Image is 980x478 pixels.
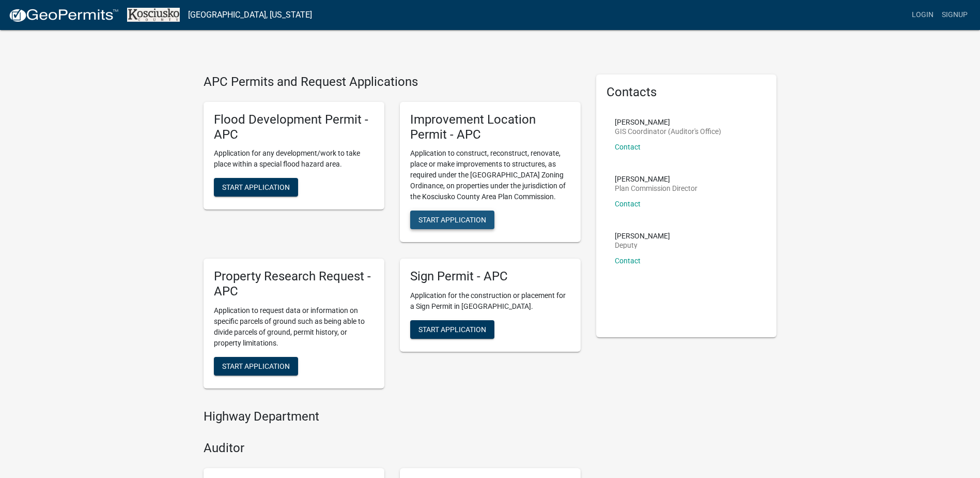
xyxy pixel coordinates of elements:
[410,211,494,229] button: Start Application
[410,269,570,284] h5: Sign Permit - APC
[222,183,290,191] span: Start Application
[127,8,180,22] img: Kosciusko County, Indiana
[908,5,938,25] a: Login
[615,200,641,208] a: Contact
[214,112,374,142] h5: Flood Development Permit - APC
[188,6,312,24] a: [GEOGRAPHIC_DATA], [US_STATE]
[410,290,570,312] p: Application for the construction or placement for a Sign Permit in [GEOGRAPHIC_DATA].
[410,320,494,339] button: Start Application
[938,5,972,25] a: Signup
[615,118,721,126] p: [PERSON_NAME]
[615,143,641,151] a: Contact
[204,74,581,89] h4: APC Permits and Request Applications
[214,357,298,376] button: Start Application
[606,85,767,100] h5: Contacts
[615,242,670,249] p: Deputy
[214,269,374,299] h5: Property Research Request - APC
[222,362,290,370] span: Start Application
[204,409,581,424] h4: Highway Department
[418,325,486,334] span: Start Application
[615,232,670,240] p: [PERSON_NAME]
[410,148,570,202] p: Application to construct, reconstruct, renovate, place or make improvements to structures, as req...
[418,216,486,224] span: Start Application
[615,175,697,183] p: [PERSON_NAME]
[615,185,697,192] p: Plan Commission Director
[214,178,298,197] button: Start Application
[410,112,570,142] h5: Improvement Location Permit - APC
[204,441,581,456] h4: Auditor
[615,257,641,265] a: Contact
[214,148,374,170] p: Application for any development/work to take place within a special flood hazard area.
[214,305,374,349] p: Application to request data or information on specific parcels of ground such as being able to di...
[615,128,721,135] p: GIS Coordinator (Auditor's Office)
